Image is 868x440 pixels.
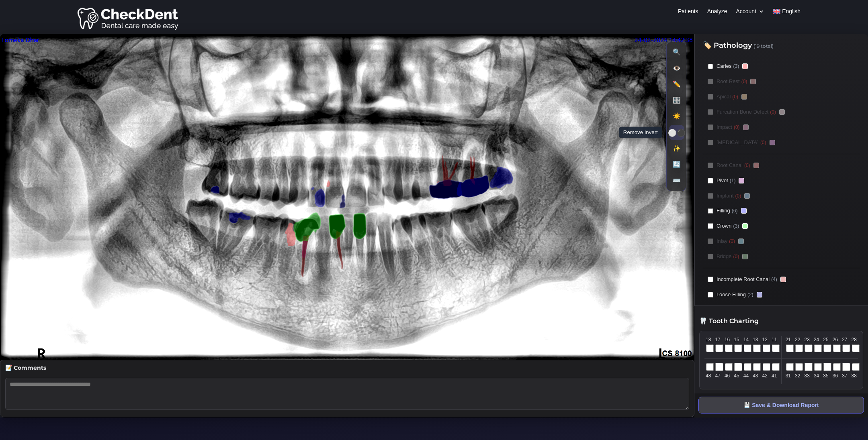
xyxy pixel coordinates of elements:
[771,276,777,283] span: (4)
[708,254,713,259] input: Bridge(0)
[708,163,713,168] input: Root Canal(0)
[703,235,860,248] label: Inlay
[729,238,735,245] span: (0)
[708,223,713,229] input: Crown(3)
[698,397,864,414] button: 💾 Save & Download Report
[714,372,721,379] span: 47
[770,372,778,379] span: 41
[736,8,764,17] a: Account
[670,142,684,155] button: ✨
[669,125,684,140] button: ⚪⚫Remove Invert
[670,174,684,187] button: ⌨️
[850,372,858,379] span: 38
[803,336,811,343] span: 23
[703,42,860,54] h3: 🏷️ Pathology
[753,43,774,49] span: (19 total)
[708,94,713,100] input: Apical(0)
[77,5,180,31] img: Checkdent Logo
[714,336,721,343] span: 17
[708,178,713,183] input: Pivot(1)
[703,250,860,263] label: Bridge
[703,273,860,286] label: Incomplete Root Canal
[730,177,736,184] span: (1)
[670,77,684,91] button: ✏️
[784,336,792,343] span: 21
[704,372,712,379] span: 48
[723,372,731,379] span: 46
[760,139,766,146] span: (0)
[708,292,713,297] input: Loose Filling(2)
[735,192,741,200] span: (0)
[784,372,792,379] span: 31
[5,365,689,375] h4: 📝 Comments
[794,372,801,379] span: 32
[703,136,860,149] label: [MEDICAL_DATA]
[708,193,713,199] input: Implant(0)
[733,222,739,230] span: (3)
[841,372,848,379] span: 37
[733,253,739,260] span: (0)
[708,208,713,214] input: Filling(6)
[678,8,698,17] a: Patients
[803,372,811,379] span: 33
[782,8,800,14] span: English
[703,90,860,103] label: Apical
[703,189,860,202] label: Implant
[751,336,759,343] span: 13
[794,336,801,343] span: 22
[708,79,713,84] input: Root Rest(0)
[747,291,753,298] span: (2)
[703,174,860,187] label: Pivot
[703,60,860,73] label: Caries
[733,336,740,343] span: 15
[703,75,860,88] label: Root Rest
[708,238,713,244] input: Inlay(0)
[703,304,860,316] label: Loose Crown
[733,372,740,379] span: 45
[703,121,860,134] label: Impact
[707,8,727,17] a: Analyze
[670,158,684,171] button: 🔄
[744,162,750,169] span: (0)
[703,288,860,301] label: Loose Filling
[813,336,820,343] span: 24
[841,336,848,343] span: 27
[770,108,776,116] span: (0)
[670,110,684,123] button: ☀️
[708,277,713,282] input: Incomplete Root Canal(4)
[773,8,800,17] a: English
[708,64,713,69] input: Caries(3)
[703,159,860,172] label: Root Canal
[770,336,778,343] span: 11
[822,336,829,343] span: 25
[831,336,839,343] span: 26
[732,93,738,100] span: (0)
[723,336,731,343] span: 16
[741,78,747,85] span: (0)
[761,372,769,379] span: 42
[831,372,839,379] span: 36
[742,372,750,379] span: 44
[734,124,740,131] span: (0)
[699,318,863,327] h3: 🦷 Tooth Charting
[670,45,684,59] button: 🔍
[703,106,860,118] label: Furcation Bone Defect
[670,94,684,107] button: 🎛️
[708,124,713,130] input: Impact(0)
[703,220,860,232] label: Crown
[813,372,820,379] span: 34
[742,336,750,343] span: 14
[708,140,713,145] input: [MEDICAL_DATA](0)
[703,205,860,218] label: Filling
[733,63,739,70] span: (3)
[708,109,713,115] input: Furcation Bone Defect(0)
[704,336,712,343] span: 18
[751,372,759,379] span: 43
[732,207,738,214] span: (6)
[761,336,769,343] span: 12
[850,336,858,343] span: 28
[670,61,684,75] button: 👁️
[822,372,829,379] span: 35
